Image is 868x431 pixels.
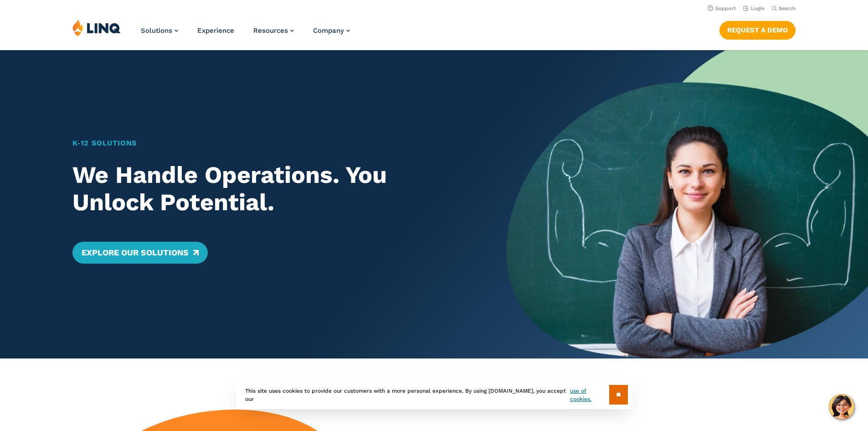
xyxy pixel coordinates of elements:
[779,5,796,11] span: Search
[313,26,350,35] a: Company
[506,50,868,358] img: Home Banner
[313,26,344,35] span: Company
[72,242,208,264] a: Explore Our Solutions
[141,26,172,35] span: Solutions
[708,5,736,11] a: Support
[253,26,288,35] span: Resources
[719,19,796,39] nav: Button Navigation
[197,26,234,35] a: Experience
[72,19,121,36] img: LINQ | K‑12 Software
[72,138,471,149] h1: K‑12 Solutions
[72,161,471,216] h2: We Handle Operations. You Unlock Potential.
[719,21,796,39] a: Request a Demo
[743,5,765,11] a: Login
[141,26,178,35] a: Solutions
[570,387,609,403] a: use of cookies.
[829,394,854,420] button: Hello, have a question? Let’s chat.
[772,5,796,12] button: Open Search Bar
[236,380,632,409] div: This site uses cookies to provide our customers with a more personal experience. By using [DOMAIN...
[141,19,350,49] nav: Primary Navigation
[253,26,294,35] a: Resources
